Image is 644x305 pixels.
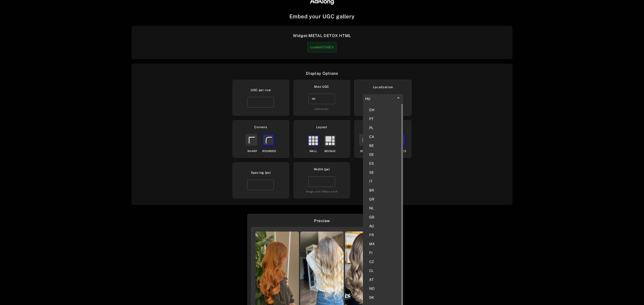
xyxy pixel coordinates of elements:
div: AT [366,275,400,284]
div: PL [366,123,400,132]
div: NO [366,284,400,293]
div: Corners [254,125,267,130]
div: PT [366,115,400,123]
div: Width (px) [314,167,330,172]
div: Display Options [306,70,338,76]
div: BE [366,141,400,150]
div: Loaded: 7 UGCs [307,42,336,52]
div: DK [366,293,400,302]
div: SE [366,168,400,177]
div: Max UGC [314,84,329,89]
i: keyboard_arrow_up [396,96,401,100]
span: MOSAIC [324,149,336,153]
div: Image size: 194 px each [306,190,338,194]
div: GR [366,195,400,204]
div: ES [366,159,400,168]
div: NL [366,204,400,213]
div: CH [366,106,400,115]
span: ROUNDED [262,149,276,153]
div: Widget de chat [622,284,644,305]
div: FI [366,249,400,257]
div: Preview [251,218,393,224]
div: Spacing (px) [251,170,271,175]
div: BR [366,186,400,195]
span: WALL [309,149,317,153]
div: Embed your UGC gallery [289,12,355,20]
div: UGC per row [251,88,271,92]
div: CZ [366,257,400,266]
span: SQUARE [360,149,372,153]
div: FR [366,231,400,240]
span: SHARP [247,149,257,153]
div: Localization [373,85,393,90]
div: Widget: METAL DETOX HTML [293,33,351,39]
div: CL [366,266,400,275]
div: DE [366,150,400,159]
iframe: Chat Widget [622,284,644,305]
div: MX [366,240,400,249]
div: GB [366,213,400,222]
div: HU [363,94,403,104]
div: Layout [316,125,327,130]
div: AU [366,222,400,231]
div: (optional) [315,107,329,111]
div: IT [366,177,400,186]
div: CA [366,132,400,141]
